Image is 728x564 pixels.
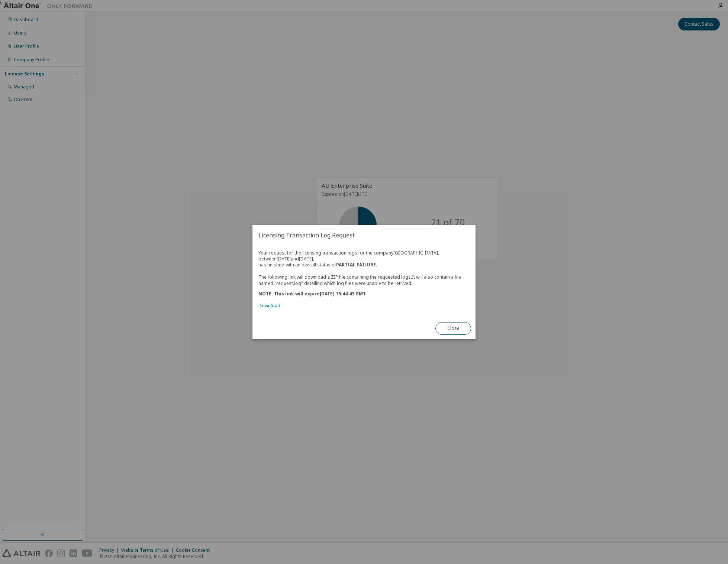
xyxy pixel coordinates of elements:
[258,250,470,309] div: Your request for the licensing transaction logs for the company [GEOGRAPHIC_DATA] , between [DATE...
[336,262,376,268] b: PARTIAL FAILURE
[252,225,476,246] h2: Licensing Transaction Log Request
[258,291,366,297] b: NOTE: This link will expire [DATE] 15:44:43 GMT
[258,274,470,286] p: The following link will download a ZIP file containing the requested logs. It will also contain a...
[258,302,280,309] a: Download
[435,322,471,335] button: Close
